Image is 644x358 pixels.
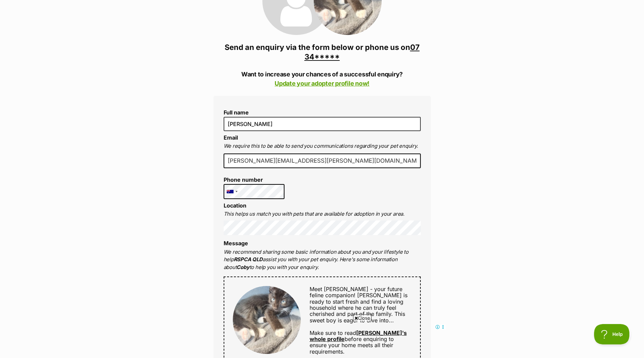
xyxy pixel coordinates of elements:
div: JustAnswer [55,12,274,27]
div: JustAnswer [55,61,80,68]
p: This helps us match you with pets that are available for adoption in your area. [224,210,421,218]
input: E.g. Jimmy Chew [224,117,421,131]
p: We require this to be able to send you communications regarding your pet enquiry. [224,142,421,150]
label: Message [224,240,248,247]
img: Coby [233,286,301,354]
p: Want to increase your chances of a successful enquiry? [213,70,431,88]
div: Make sure to read before enquiring to ensure your home meets all their requirements. [301,286,411,355]
a: A Technician Will Answer Your Questions in Minutes. Chat Now. [55,30,212,37]
label: Location [224,202,246,209]
span: Open [188,61,203,68]
a: Open [122,57,274,73]
iframe: Help Scout Beacon - Open [594,324,630,344]
label: Email [224,134,238,141]
strong: RSPCA QLD [234,256,263,263]
a: Update your adopter profile now! [275,80,369,87]
label: Phone number [224,177,285,183]
iframe: Advertisement [198,324,446,355]
label: Full name [224,109,421,115]
strong: Coby [237,264,249,270]
span: [PERSON_NAME] is ready to start fresh and find a loving household where he can truly feel cherish... [310,292,407,324]
h3: Send an enquiry via the form below or phone us on [213,42,431,61]
div: Australia: +61 [224,184,240,199]
span: Meet [PERSON_NAME] - your future feline companion! [310,286,402,299]
a: Chat with an Expert Online Now [55,15,193,27]
span: Close [353,315,371,321]
p: We recommend sharing some basic information about you and your lifestyle to help assist you with ... [224,248,421,271]
a: JustAnswer [55,61,80,67]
